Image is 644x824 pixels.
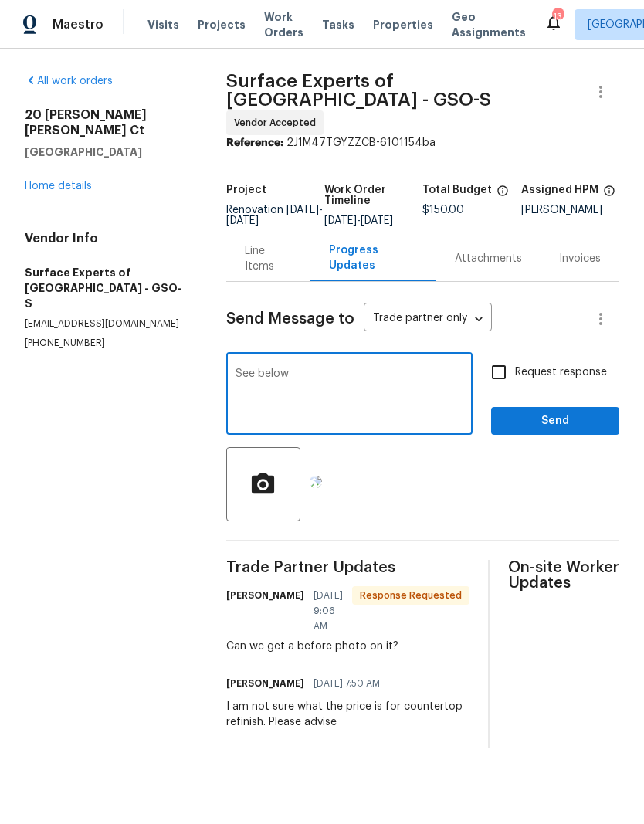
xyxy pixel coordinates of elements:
span: $150.00 [422,205,464,215]
div: Invoices [559,251,601,266]
a: Home details [25,181,92,192]
span: Surface Experts of [GEOGRAPHIC_DATA] - GSO-S [226,72,491,109]
div: Trade partner only [364,307,492,332]
span: [DATE] 9:06 AM [314,588,343,634]
div: [PERSON_NAME] [521,205,619,215]
b: Reference: [226,137,283,148]
span: The total cost of line items that have been proposed by Opendoor. This sum includes line items th... [497,185,509,205]
div: 2J1M47TGYZZCB-6101154ba [226,135,619,151]
p: [EMAIL_ADDRESS][DOMAIN_NAME] [25,317,189,331]
span: Send [503,412,607,431]
div: I am not sure what the price is for countertop refinish. Please advise [226,699,469,730]
span: [DATE] [324,215,357,226]
span: Geo Assignments [452,9,526,40]
span: [DATE] [226,215,259,226]
div: Line Items [245,243,292,274]
div: Progress Updates [329,242,418,273]
span: Projects [198,17,246,32]
span: Renovation [226,205,323,226]
h5: Assigned HPM [521,185,598,195]
span: Response Requested [354,588,468,603]
span: Work Orders [264,9,303,40]
h5: Work Order Timeline [324,185,422,206]
span: [DATE] 7:50 AM [314,676,380,691]
span: - [324,215,393,226]
h6: [PERSON_NAME] [226,588,304,603]
a: All work orders [25,76,113,86]
span: Request response [515,365,607,381]
span: Vendor Accepted [234,115,322,131]
div: 13 [552,9,563,25]
div: Can we get a before photo on it? [226,639,469,654]
span: Visits [147,17,179,32]
span: Trade Partner Updates [226,560,469,575]
h4: Vendor Info [25,231,189,246]
h2: 20 [PERSON_NAME] [PERSON_NAME] Ct [25,107,189,138]
span: [DATE] [286,205,319,215]
span: Maestro [53,17,103,32]
span: The hpm assigned to this work order. [603,185,615,205]
h6: [PERSON_NAME] [226,676,304,691]
textarea: See below [236,368,463,422]
button: Send [491,407,619,436]
span: Send Message to [226,311,354,327]
p: [PHONE_NUMBER] [25,337,189,350]
h5: [GEOGRAPHIC_DATA] [25,144,189,160]
span: Tasks [322,19,354,30]
span: Properties [373,17,433,32]
h5: Total Budget [422,185,492,195]
span: [DATE] [361,215,393,226]
span: - [226,205,323,226]
div: Attachments [455,251,522,266]
span: On-site Worker Updates [508,560,619,591]
h5: Project [226,185,266,195]
h5: Surface Experts of [GEOGRAPHIC_DATA] - GSO-S [25,265,189,311]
